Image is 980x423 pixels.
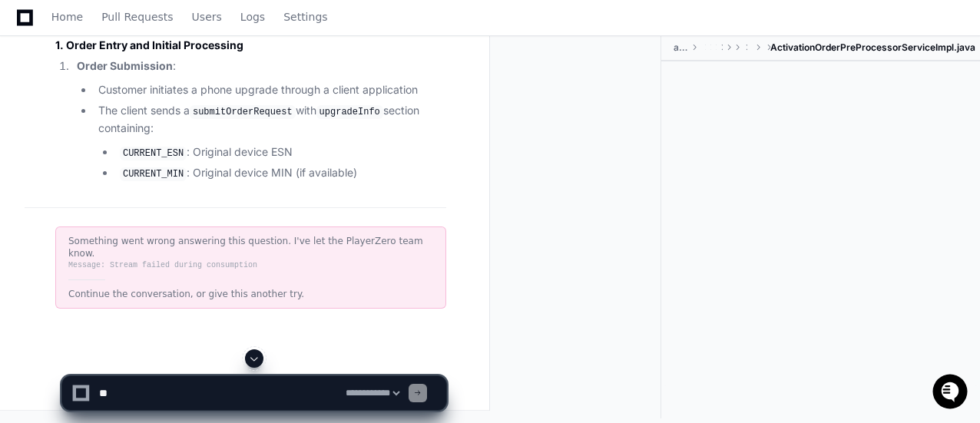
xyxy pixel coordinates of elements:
span: activation-order-pre-processor [674,41,688,54]
div: We're offline, we'll be back soon [52,130,200,142]
span: Home [51,12,83,21]
div: Welcome [15,61,280,86]
div: Message: Stream failed during consumption [68,259,433,272]
code: CURRENT_MIN [120,167,187,181]
code: submitOrderRequest [190,105,296,119]
li: : Original device ESN [115,144,446,162]
span: Users [192,12,222,21]
div: Something went wrong answering this question. I've let the PlayerZero team know. [68,235,433,259]
li: Customer initiates a phone upgrade through a client application [94,81,446,99]
button: Start new chat [261,119,280,137]
span: Settings [283,12,327,21]
img: PlayerZero [15,15,46,46]
img: 1736555170064-99ba0984-63c1-480f-8ee9-699278ef63ed [15,114,43,142]
div: Continue the conversation, or give this another try. [68,288,433,300]
li: : [72,58,446,183]
code: upgradeInfo [316,105,383,119]
span: Logs [240,12,265,21]
li: The client sends a with section containing: [94,102,446,183]
h3: 1. Order Entry and Initial Processing [55,38,446,53]
div: Start new chat [52,114,252,130]
a: Powered byPylon [108,160,186,173]
iframe: Open customer support [931,372,972,414]
span: Pull Requests [101,12,173,21]
li: : Original device MIN (if available) [115,164,446,183]
span: Pylon [153,161,186,173]
code: CURRENT_ESN [120,147,187,160]
strong: Order Submission [77,59,173,72]
span: ActivationOrderPreProcessorServiceImpl.java [770,41,975,54]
